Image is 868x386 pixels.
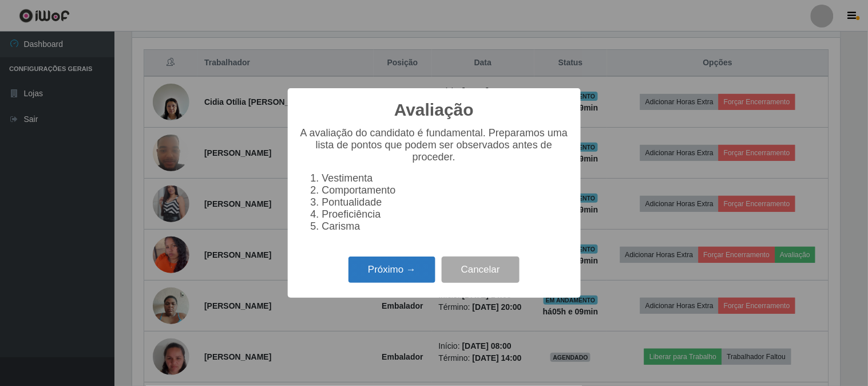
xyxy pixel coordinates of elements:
li: Carisma [322,220,569,233]
p: A avaliação do candidato é fundamental. Preparamos uma lista de pontos que podem ser observados a... [299,127,569,163]
li: Comportamento [322,184,569,196]
li: Proeficiência [322,208,569,220]
button: Cancelar [442,257,520,283]
li: Pontualidade [322,196,569,208]
li: Vestimenta [322,172,569,184]
h2: Avaliação [394,100,474,120]
button: Próximo → [348,257,435,283]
